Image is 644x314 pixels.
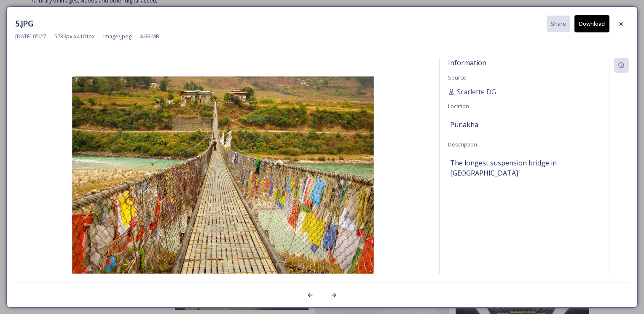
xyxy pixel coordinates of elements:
span: Punakha [450,120,478,130]
span: Description [448,141,477,148]
button: Download [574,15,609,32]
span: Source [448,74,466,81]
span: image/jpeg [103,32,131,40]
span: 5739 px x 4101 px [54,32,95,40]
span: Location [448,102,469,110]
button: Share [547,16,570,32]
span: Information [448,58,486,67]
span: The longest suspension bridge in [GEOGRAPHIC_DATA] [450,158,598,178]
span: 4.66 MB [140,32,159,40]
img: 5.JPG [15,58,431,296]
span: [DATE] 05:27 [15,32,46,40]
span: Scarlette DG [457,87,496,97]
h3: 5.JPG [15,18,33,30]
